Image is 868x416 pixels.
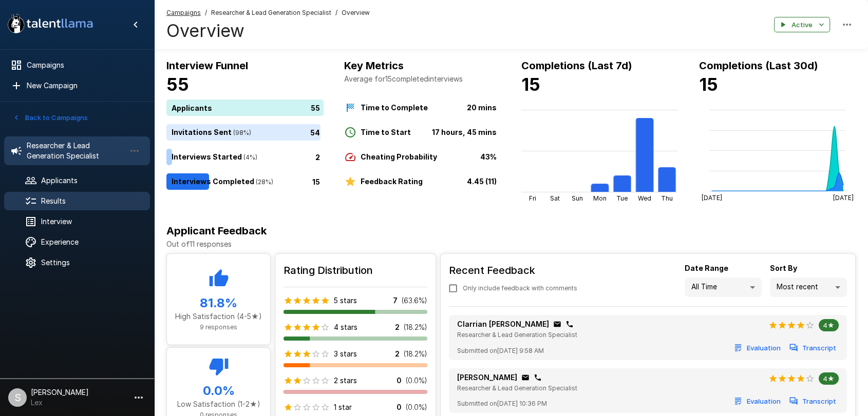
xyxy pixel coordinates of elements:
[175,383,262,399] h5: 0.0 %
[819,374,839,383] span: 4★
[685,264,728,272] b: Date Range
[480,152,497,161] b: 43%
[457,399,547,409] span: Submitted on [DATE] 10:36 PM
[732,393,783,409] button: Evaluation
[787,393,839,409] button: Transcript
[699,60,818,72] b: Completions (Last 30d)
[335,8,337,18] span: /
[344,74,501,84] p: Average for 15 completed interviews
[334,402,352,412] p: 1 star
[553,320,561,328] div: Click to copy
[406,402,427,412] p: ( 0.0 %)
[406,375,427,386] p: ( 0.0 %)
[457,372,517,383] p: [PERSON_NAME]
[467,103,497,112] b: 20 mins
[774,17,830,33] button: Active
[457,384,577,392] span: Researcher & Lead Generation Specialist
[310,127,320,137] p: 54
[529,194,536,202] tspan: Fri
[521,373,530,382] div: Click to copy
[770,264,797,272] b: Sort By
[166,239,856,249] p: Out of 11 responses
[205,8,207,18] span: /
[685,278,762,297] div: All Time
[397,402,402,412] p: 0
[521,60,632,72] b: Completions (Last 7d)
[550,194,560,202] tspan: Sat
[334,295,357,306] p: 5 stars
[457,319,549,329] p: Clarrian [PERSON_NAME]
[395,349,400,359] p: 2
[393,295,398,306] p: 7
[732,340,783,356] button: Evaluation
[342,8,370,18] span: Overview
[457,346,544,356] span: Submitted on [DATE] 9:58 AM
[361,128,411,136] b: Time to Start
[166,225,267,237] b: Applicant Feedback
[463,283,577,293] span: Only include feedback with comments
[565,320,574,328] div: Click to copy
[334,349,357,359] p: 3 stars
[344,60,404,72] b: Key Metrics
[701,194,722,202] tspan: [DATE]
[334,375,357,386] p: 2 stars
[467,177,497,186] b: 4.45 (11)
[457,331,577,339] span: Researcher & Lead Generation Specialist
[175,311,262,322] p: High Satisfaction (4-5★)
[361,103,428,112] b: Time to Complete
[572,194,583,202] tspan: Sun
[534,373,542,382] div: Click to copy
[787,340,839,356] button: Transcript
[404,349,427,359] p: ( 18.2 %)
[211,8,331,18] span: Researcher & Lead Generation Specialist
[166,60,248,72] b: Interview Funnel
[819,321,839,329] span: 4★
[770,278,847,297] div: Most recent
[200,323,237,331] span: 9 responses
[449,262,586,279] h6: Recent Feedback
[166,74,189,95] b: 55
[699,74,718,95] b: 15
[397,375,402,386] p: 0
[616,194,628,202] tspan: Tue
[312,176,320,187] p: 15
[395,322,400,332] p: 2
[402,295,427,306] p: ( 63.6 %)
[638,194,651,202] tspan: Wed
[175,399,262,409] p: Low Satisfaction (1-2★)
[311,102,320,113] p: 55
[661,194,673,202] tspan: Thu
[175,295,262,311] h5: 81.8 %
[404,322,427,332] p: ( 18.2 %)
[432,128,497,136] b: 17 hours, 45 mins
[521,74,540,95] b: 15
[593,194,607,202] tspan: Mon
[361,177,423,186] b: Feedback Rating
[166,9,201,16] u: Campaigns
[315,151,320,162] p: 2
[284,262,427,279] h6: Rating Distribution
[833,194,853,202] tspan: [DATE]
[166,20,370,42] h4: Overview
[361,152,437,161] b: Cheating Probability
[334,322,357,332] p: 4 stars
